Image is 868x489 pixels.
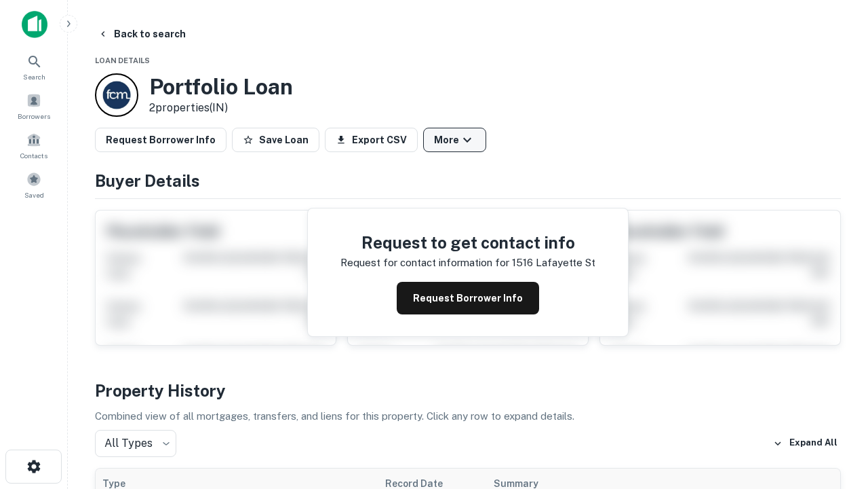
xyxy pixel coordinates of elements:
h4: Property History [95,378,841,403]
span: Saved [24,189,44,200]
span: Contacts [20,150,47,161]
span: Search [23,71,45,82]
a: Saved [4,166,64,203]
p: Request for contact information for [340,255,509,271]
iframe: Chat Widget [800,337,868,402]
button: Back to search [92,22,191,46]
a: Borrowers [4,88,64,124]
h3: Portfolio Loan [149,74,293,100]
span: Borrowers [18,111,50,122]
p: 1516 lafayette st [512,255,595,271]
p: Combined view of all mortgages, transfers, and liens for this property. Click any row to expand d... [95,408,841,424]
h4: Request to get contact info [340,230,595,255]
button: More [423,128,486,152]
a: Search [4,48,64,85]
button: Request Borrower Info [397,282,539,314]
button: Expand All [770,433,841,454]
button: Save Loan [232,128,319,152]
h4: Buyer Details [95,168,841,193]
div: All Types [95,430,176,457]
button: Export CSV [325,128,418,152]
span: Loan Details [95,56,150,65]
button: Request Borrower Info [95,128,226,152]
a: Contacts [4,127,64,164]
img: capitalize-icon.png [22,11,47,38]
p: 2 properties (IN) [149,100,293,116]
